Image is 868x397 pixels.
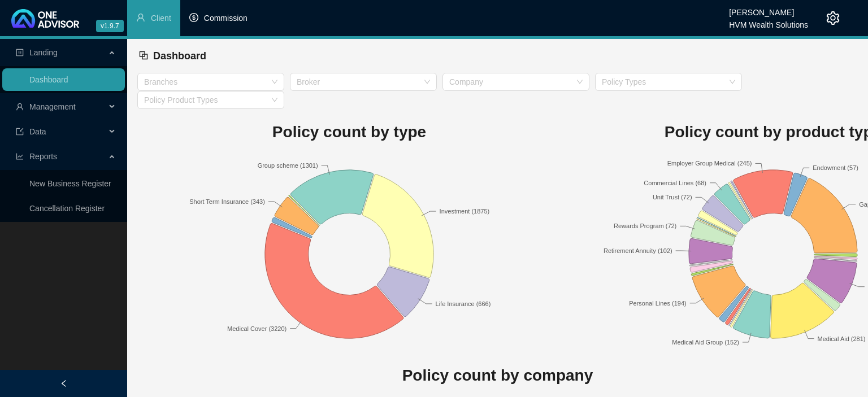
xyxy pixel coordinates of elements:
[189,198,265,204] text: Short Term Insurance (343)
[16,103,24,111] span: user
[29,179,111,188] a: New Business Register
[667,160,752,167] text: Employer Group Medical (245)
[204,14,248,23] span: Commission
[16,49,24,56] span: profile
[227,325,287,331] text: Medical Cover (3220)
[653,194,692,200] text: Unit Trust (72)
[729,15,808,28] div: HVM Wealth Solutions
[826,11,840,25] span: setting
[11,9,79,28] img: 2df55531c6924b55f21c4cf5d4484680-logo-light.svg
[138,50,149,60] span: block
[16,128,24,136] span: import
[153,50,206,62] span: Dashboard
[436,300,491,307] text: Life Insurance (666)
[137,120,561,145] h1: Policy count by type
[813,164,858,171] text: Endowment (57)
[137,363,858,388] h1: Policy count by company
[258,162,318,168] text: Group scheme (1301)
[440,208,490,215] text: Investment (1875)
[644,179,706,186] text: Commercial Lines (68)
[16,152,24,160] span: line-chart
[60,379,68,387] span: left
[29,152,57,161] span: Reports
[818,335,866,342] text: Medical Aid (281)
[151,14,171,23] span: Client
[29,102,76,111] span: Management
[29,127,46,136] span: Data
[136,13,145,22] span: user
[614,223,676,229] text: Rewards Program (72)
[729,3,808,15] div: [PERSON_NAME]
[29,75,68,84] a: Dashboard
[189,13,198,22] span: dollar
[96,20,124,32] span: v1.9.7
[604,247,672,254] text: Retirement Annuity (102)
[29,204,105,213] a: Cancellation Register
[629,299,687,306] text: Personal Lines (194)
[29,48,58,57] span: Landing
[672,338,739,345] text: Medical Aid Group (152)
